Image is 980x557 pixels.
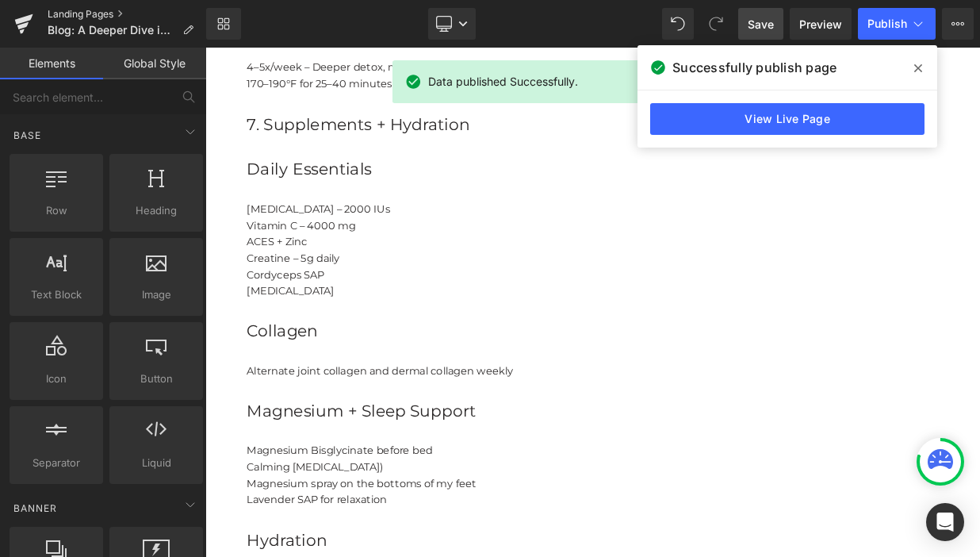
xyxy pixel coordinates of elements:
p: 7. Supplements + Hydration [52,79,908,110]
span: Image [114,286,198,303]
span: Liquid [114,455,198,471]
span: Text Block [14,286,98,303]
a: New Library [206,8,241,40]
a: Landing Pages [48,8,206,21]
span: Icon [14,371,98,387]
span: Base [12,128,43,143]
p: Creatine – 5g daily [52,251,908,271]
p: Magnesium + Sleep Support [52,433,908,465]
a: Global Style [103,48,206,79]
a: Preview [790,8,852,40]
p: Magnesium spray on the bottoms of my feet [52,530,908,551]
span: Data published Successfully. [428,73,578,90]
p: 4–5x/week – Deeper detox, muscle recovery, mental clarity [52,14,908,35]
button: Undo [662,8,694,40]
p: Daily Essentials [52,134,908,166]
button: Redo [700,8,732,40]
div: Open Intercom Messenger [926,503,964,541]
span: Row [14,202,98,219]
span: Magnesium Bisglycinate before bed [52,491,281,506]
p: ACES + Zinc [52,230,908,251]
span: Save [748,16,774,33]
p: Calming [MEDICAL_DATA]) [52,509,908,530]
span: Successfully publish page [672,58,836,77]
span: Publish [867,17,907,30]
p: Vitamin C – 4000 mg [52,210,908,231]
a: View Live Page [650,103,924,135]
span: Separator [14,455,98,471]
span: Button [114,371,198,387]
span: Heading [114,202,198,219]
button: Publish [858,8,936,40]
p: Collagen [52,335,908,367]
p: 170–190°F for 25–40 minutes [52,35,908,56]
span: Preview [799,16,842,33]
span: [MEDICAL_DATA] – 2000 IUs [52,192,229,207]
span: Banner [12,501,59,516]
p: [MEDICAL_DATA] [52,291,908,312]
span: Alternate joint collagen and dermal collagen weekly [52,393,381,408]
p: Cordyceps SAP [52,271,908,292]
span: Blog: A Deeper Dive into My Wellness Journey [48,24,176,36]
button: More [942,8,974,40]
